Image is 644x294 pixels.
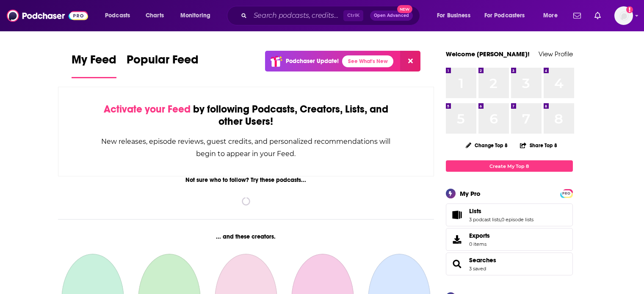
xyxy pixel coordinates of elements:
[614,6,633,25] img: User Profile
[469,207,481,215] span: Lists
[446,253,573,275] span: Searches
[469,217,500,223] a: 3 podcast lists
[342,55,393,67] a: See What's New
[469,256,496,264] a: Searches
[374,14,409,18] span: Open Advanced
[520,137,558,154] button: Share Top 8
[397,5,412,13] span: New
[461,140,513,151] button: Change Top 8
[614,6,633,25] span: Logged in as kristenfisher_dk
[537,9,568,22] button: open menu
[127,52,199,78] a: Popular Feed
[484,10,525,22] span: For Podcasters
[614,6,633,25] button: Show profile menu
[72,52,116,72] span: My Feed
[101,103,392,128] div: by following Podcasts, Creators, Lists, and other Users!
[446,160,573,172] a: Create My Top 8
[250,9,343,22] input: Search podcasts, credits, & more...
[446,228,573,251] a: Exports
[58,233,434,240] div: ... and these creators.
[561,190,572,196] a: PRO
[449,234,466,245] span: Exports
[180,10,210,22] span: Monitoring
[449,209,466,221] a: Lists
[591,8,604,23] a: Show notifications dropdown
[500,217,501,223] span: ,
[449,258,466,270] a: Searches
[7,8,88,24] img: Podchaser - Follow, Share and Rate Podcasts
[343,10,363,21] span: Ctrl K
[99,9,141,22] button: open menu
[104,103,191,115] span: Activate your Feed
[626,6,633,13] svg: Add a profile image
[543,10,558,22] span: More
[561,190,572,197] span: PRO
[446,50,530,58] a: Welcome [PERSON_NAME]!
[72,52,116,78] a: My Feed
[105,10,130,22] span: Podcasts
[501,217,533,223] a: 0 episode lists
[431,9,481,22] button: open menu
[539,50,573,58] a: View Profile
[437,10,470,22] span: For Business
[127,52,199,72] span: Popular Feed
[370,11,413,21] button: Open AdvancedNew
[140,9,169,22] a: Charts
[101,135,392,160] div: New releases, episode reviews, guest credits, and personalized recommendations will begin to appe...
[446,203,573,226] span: Lists
[286,58,339,65] p: Podchaser Update!
[469,207,533,215] a: Lists
[469,241,490,247] span: 0 items
[174,9,221,22] button: open menu
[460,190,481,198] div: My Pro
[469,266,486,272] a: 3 saved
[479,9,537,22] button: open menu
[235,6,428,25] div: Search podcasts, credits, & more...
[469,232,490,239] span: Exports
[146,10,164,22] span: Charts
[570,8,584,23] a: Show notifications dropdown
[58,176,434,184] div: Not sure who to follow? Try these podcasts...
